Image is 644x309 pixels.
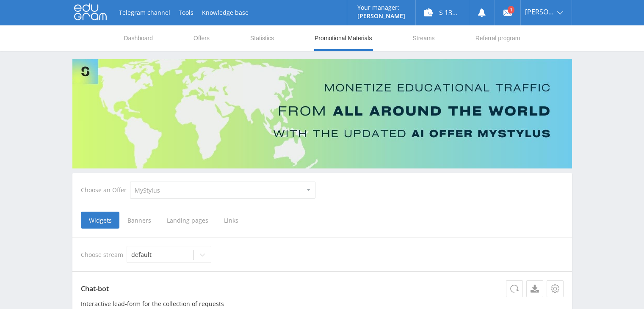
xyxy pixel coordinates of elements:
p: [PERSON_NAME] [357,13,405,19]
button: Settings [547,280,564,297]
span: Landing pages [159,212,216,229]
a: Promotional Materials [314,25,373,51]
a: Statistics [249,25,275,51]
a: Referral program [475,25,521,51]
div: Choose stream [81,246,564,263]
img: Banner [72,59,572,168]
a: Dashboard [123,25,154,51]
p: Chat-bot [81,280,564,297]
p: Your manager: [357,4,405,11]
a: Offers [193,25,210,51]
a: Download [526,280,543,297]
button: Update [506,280,523,297]
span: [PERSON_NAME] [525,8,555,15]
div: Choose an Offer [81,187,130,193]
p: Interactive lead-form for the collection of requests [81,301,564,307]
span: Banners [119,212,159,229]
span: Links [216,212,246,229]
a: Streams [412,25,435,51]
span: Widgets [81,212,119,229]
